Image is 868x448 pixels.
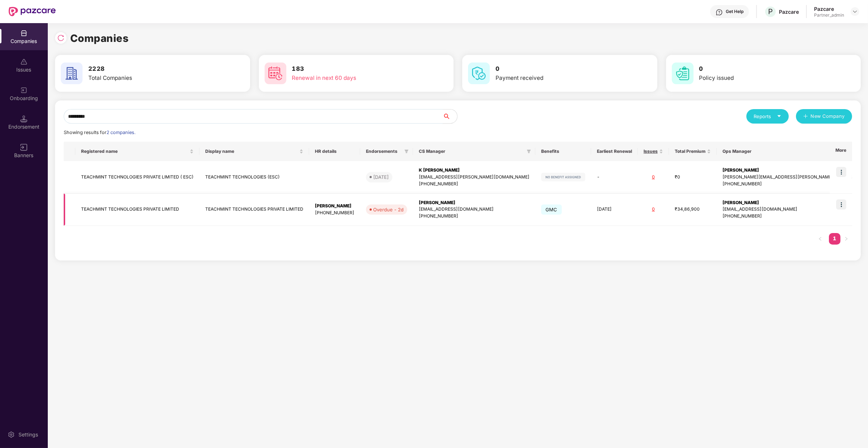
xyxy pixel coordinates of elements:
[20,115,28,122] img: svg+xml;base64,PHN2ZyB3aWR0aD0iMTQuNSIgaGVpZ2h0PSIxNC41IiB2aWV3Qm94PSIwIDAgMTYgMTYiIGZpbGw9Im5vbm...
[541,204,562,215] span: GMC
[591,161,638,194] td: -
[106,130,135,135] span: 2 companies.
[836,199,846,210] img: icon
[57,34,64,42] img: svg+xml;base64,PHN2ZyBpZD0iUmVsb2FkLTMyeDMyIiB4bWxucz0iaHR0cDovL3d3dy53My5vcmcvMjAwMC9zdmciIHdpZH...
[722,148,863,154] span: Ops Manager
[811,113,845,120] span: New Company
[75,142,199,161] th: Registered name
[852,9,858,14] img: svg+xml;base64,PHN2ZyBpZD0iRHJvcGRvd24tMzJ4MzIiIHhtbG5zPSJodHRwOi8vd3d3LnczLm9yZy8yMDAwL3N2ZyIgd2...
[20,58,28,65] img: svg+xml;base64,PHN2ZyBpZD0iSXNzdWVzX2Rpc2FibGVkIiB4bWxucz0iaHR0cDovL3d3dy53My5vcmcvMjAwMC9zdmciIH...
[644,148,658,154] span: Issues
[265,63,286,84] img: svg+xml;base64,PHN2ZyB4bWxucz0iaHR0cDovL3d3dy53My5vcmcvMjAwMC9zdmciIHdpZHRoPSI2MCIgaGVpZ2h0PSI2MC...
[366,148,401,154] span: Endorsements
[75,194,199,226] td: TEACHMINT TECHNOLOGIES PRIVATE LIMITED
[672,63,694,84] img: svg+xml;base64,PHN2ZyB4bWxucz0iaHR0cDovL3d3dy53My5vcmcvMjAwMC9zdmciIHdpZHRoPSI2MCIgaGVpZ2h0PSI2MC...
[675,148,705,154] span: Total Premium
[535,142,591,161] th: Benefits
[8,431,15,438] img: svg+xml;base64,PHN2ZyBpZD0iU2V0dGluZy0yMHgyMCIgeG1sbnM9Imh0dHA6Ly93d3cudzMub3JnLzIwMDAvc3ZnIiB3aW...
[496,74,616,82] div: Payment received
[814,233,826,245] button: left
[541,173,585,181] img: svg+xml;base64,PHN2ZyB4bWxucz0iaHR0cDovL3d3dy53My5vcmcvMjAwMC9zdmciIHdpZHRoPSIxMjIiIGhlaWdodD0iMj...
[64,130,135,135] span: Showing results for
[675,174,711,181] div: ₹0
[292,64,412,74] h3: 183
[419,174,530,181] div: [EMAIL_ADDRESS][PERSON_NAME][DOMAIN_NAME]
[88,74,208,82] div: Total Companies
[779,8,799,15] div: Pazcare
[419,199,530,206] div: [PERSON_NAME]
[796,109,852,124] button: plusNew Company
[442,113,457,119] span: search
[20,144,28,151] img: svg+xml;base64,PHN2ZyB3aWR0aD0iMTYiIGhlaWdodD0iMTYiIHZpZXdCb3g9IjAgMCAxNiAxNiIgZmlsbD0ibm9uZSIgeG...
[768,7,773,16] span: P
[830,142,852,161] th: More
[644,174,663,181] div: 0
[9,7,56,16] img: New Pazcare Logo
[726,9,743,14] div: Get Help
[20,87,28,94] img: svg+xml;base64,PHN2ZyB3aWR0aD0iMjAiIGhlaWdodD0iMjAiIHZpZXdCb3g9IjAgMCAyMCAyMCIgZmlsbD0ibm9uZSIgeG...
[88,64,208,74] h3: 2228
[818,237,822,241] span: left
[315,203,354,210] div: [PERSON_NAME]
[419,213,530,220] div: [PHONE_NUMBER]
[373,206,404,213] div: Overdue - 2d
[61,63,83,84] img: svg+xml;base64,PHN2ZyB4bWxucz0iaHR0cDovL3d3dy53My5vcmcvMjAwMC9zdmciIHdpZHRoPSI2MCIgaGVpZ2h0PSI2MC...
[814,12,844,18] div: Partner_admin
[803,114,808,120] span: plus
[829,233,840,244] a: 1
[16,431,40,438] div: Settings
[309,142,360,161] th: HR details
[844,237,848,241] span: right
[20,30,28,37] img: svg+xml;base64,PHN2ZyBpZD0iQ29tcGFuaWVzIiB4bWxucz0iaHR0cDovL3d3dy53My5vcmcvMjAwMC9zdmciIHdpZHRoPS...
[840,233,852,245] li: Next Page
[81,148,188,154] span: Registered name
[669,142,717,161] th: Total Premium
[419,167,530,174] div: K [PERSON_NAME]
[814,233,826,245] li: Previous Page
[840,233,852,245] button: right
[292,74,412,82] div: Renewal in next 60 days
[403,147,410,156] span: filter
[527,149,531,154] span: filter
[777,114,781,119] span: caret-down
[591,142,638,161] th: Earliest Renewal
[199,142,309,161] th: Display name
[70,30,129,46] h1: Companies
[419,148,524,154] span: CS Manager
[638,142,669,161] th: Issues
[373,173,389,181] div: [DATE]
[675,206,711,213] div: ₹34,86,900
[315,210,354,216] div: [PHONE_NUMBER]
[404,149,409,154] span: filter
[419,181,530,188] div: [PHONE_NUMBER]
[205,148,298,154] span: Display name
[699,64,819,74] h3: 0
[496,64,616,74] h3: 0
[525,147,532,156] span: filter
[716,9,723,16] img: svg+xml;base64,PHN2ZyBpZD0iSGVscC0zMngzMiIgeG1sbnM9Imh0dHA6Ly93d3cudzMub3JnLzIwMDAvc3ZnIiB3aWR0aD...
[468,63,490,84] img: svg+xml;base64,PHN2ZyB4bWxucz0iaHR0cDovL3d3dy53My5vcmcvMjAwMC9zdmciIHdpZHRoPSI2MCIgaGVpZ2h0PSI2MC...
[754,113,781,120] div: Reports
[199,161,309,194] td: TEACHMINT TECHNOLOGIES (ESC)
[419,206,530,213] div: [EMAIL_ADDRESS][DOMAIN_NAME]
[442,109,458,124] button: search
[591,194,638,226] td: [DATE]
[814,5,844,12] div: Pazcare
[199,194,309,226] td: TEACHMINT TECHNOLOGIES PRIVATE LIMITED
[699,74,819,82] div: Policy issued
[644,206,663,213] div: 0
[75,161,199,194] td: TEACHMINT TECHNOLOGIES PRIVATE LIMITED ( ESC)
[836,167,846,177] img: icon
